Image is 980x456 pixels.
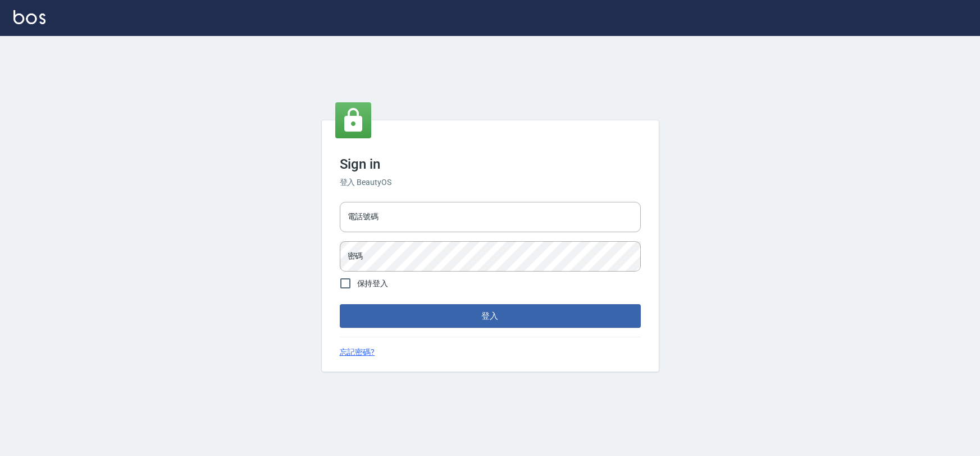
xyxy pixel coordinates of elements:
a: 忘記密碼? [340,346,375,358]
span: 保持登入 [357,278,389,290]
button: 登入 [340,304,641,328]
h6: 登入 BeautyOS [340,177,641,188]
h3: Sign in [340,156,641,172]
img: Logo [13,10,45,24]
